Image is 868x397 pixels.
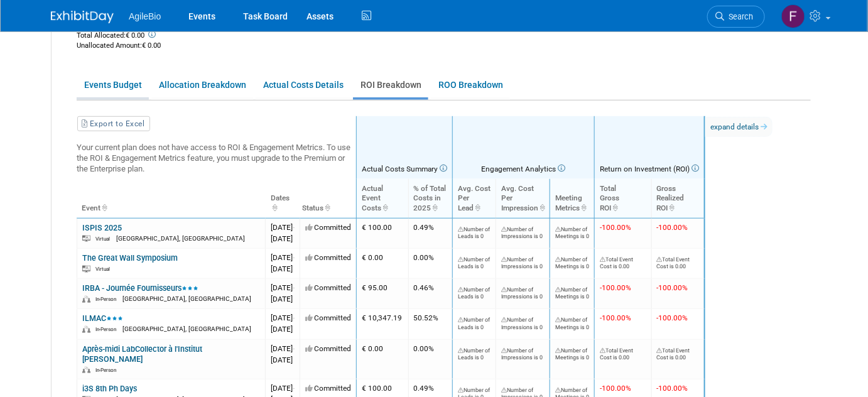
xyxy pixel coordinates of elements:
span: -100.00% [657,283,688,292]
div: Set the number of impressions (under the Analytics & ROI section of the ROI, Objectives & ROO tab... [501,283,545,301]
span: 0.49% [414,223,435,232]
span: 0.49% [414,384,435,393]
img: In-Person Event [82,367,90,374]
div: Specify the costs for this event under the [Cost] field of various event tabs (i.e. Booth, Sponso... [600,253,646,271]
span: 0.00% [414,344,435,353]
a: ROO Breakdown [431,73,510,97]
a: Export to Excel [77,116,150,131]
img: In-Person Event [82,326,90,333]
span: 50.52% [414,313,439,322]
div: Set the number of meetings (under the Analytics & ROI section of the ROI, Objectives & ROO tab of... [555,253,589,271]
a: Actual Costs Details [256,73,350,97]
div: Total Allocated: [77,28,199,41]
span: Virtual [95,266,114,272]
img: In-Person Event [82,296,90,303]
td: Committed [300,339,357,379]
span: € 0.00 [126,31,144,40]
div: Set the number of leads generated (under the Analytics & ROI section of the ROI, Objectives & ROO... [458,313,491,331]
th: Actual Costs Summary [357,116,453,179]
td: Committed [300,248,357,278]
span: Search [724,12,753,21]
a: ISPIS 2025 [82,223,122,232]
span: -100.00% [600,223,631,232]
a: Events Budget [77,73,149,97]
a: Allocation Breakdown [151,73,253,97]
span: Virtual [95,236,114,242]
div: Set the number of impressions (under the Analytics & ROI section of the ROI, Objectives & ROO tab... [501,344,545,362]
th: MeetingMetrics: activate to sort column ascending [550,179,595,218]
a: The Great Wall Symposium [82,253,178,263]
a: i3S 8th Ph Days [82,384,137,393]
span: Unallocated Amount [77,41,140,50]
span: [DATE] [271,264,293,273]
th: GrossRealizedROI: activate to sort column ascending [651,179,705,218]
img: Fouad Batel [781,4,805,28]
span: [DATE] [271,295,293,303]
span: - [293,223,295,232]
a: IRBA - Journée Fournisseurs [82,283,198,293]
th: % of TotalCosts in2025: activate to sort column ascending [408,179,452,218]
img: ExhibitDay [51,11,114,23]
th: Engagement Analytics [453,116,595,179]
a: Après-midi LabCollector à l'Institut [PERSON_NAME] [82,344,202,364]
span: -100.00% [657,223,688,232]
span: [DATE] [271,384,295,393]
span: -100.00% [657,313,688,322]
th: Avg. CostPerImpression: activate to sort column ascending [496,179,550,218]
th: Event : activate to sort column ascending [77,179,266,218]
span: [DATE] [271,356,293,364]
img: Virtual Event [82,236,90,242]
div: Set the number of leads generated (under the Analytics & ROI section of the ROI, Objectives & ROO... [458,344,491,362]
th: Return on Investment (ROI) [595,116,705,179]
div: Set the number of impressions (under the Analytics & ROI section of the ROI, Objectives & ROO tab... [501,313,545,331]
a: ILMAC [82,313,123,323]
td: Committed [300,279,357,309]
div: Set the number of impressions (under the Analytics & ROI section of the ROI, Objectives & ROO tab... [501,253,545,271]
span: - [293,283,295,292]
div: Set the number of impressions (under the Analytics & ROI section of the ROI, Objectives & ROO tab... [501,223,545,241]
div: Specify the costs for this event under the [Cost] field of various event tabs (i.e. Booth, Sponso... [657,253,699,271]
div: Set the number of meetings (under the Analytics & ROI section of the ROI, Objectives & ROO tab of... [555,344,589,362]
td: € 0.00 [357,339,409,379]
span: In-Person [95,367,121,373]
span: [DATE] [271,223,295,232]
span: [DATE] [271,234,293,243]
div: : [77,41,199,51]
span: [GEOGRAPHIC_DATA], [GEOGRAPHIC_DATA] [122,325,251,332]
div: Your current plan does not have access to ROI & Engagement Metrics. To use the ROI & Engagement M... [77,131,352,174]
th: ActualEventCosts: activate to sort column ascending [357,179,409,218]
span: [DATE] [271,325,293,334]
span: [DATE] [271,313,295,322]
td: € 95.00 [357,279,409,309]
td: Committed [300,309,357,339]
span: -100.00% [657,384,688,393]
span: AgileBio [129,11,161,21]
div: Set the number of meetings (under the Analytics & ROI section of the ROI, Objectives & ROO tab of... [555,283,589,301]
td: € 10,347.19 [357,309,409,339]
span: - [293,253,295,262]
div: Set the number of leads generated (under the Analytics & ROI section of the ROI, Objectives & ROO... [458,223,491,241]
span: In-Person [95,326,121,332]
span: [GEOGRAPHIC_DATA], [GEOGRAPHIC_DATA] [122,295,251,302]
div: Set the number of meetings (under the Analytics & ROI section of the ROI, Objectives & ROO tab of... [555,313,589,331]
span: [DATE] [271,283,295,292]
div: Specify the costs for this event under the [Cost] field of various event tabs (i.e. Booth, Sponso... [657,344,699,362]
span: 0.46% [414,283,435,292]
img: Virtual Event [82,266,90,273]
td: € 100.00 [357,218,409,248]
span: -100.00% [600,384,631,393]
span: € 0.00 [142,41,161,50]
span: 0.00% [414,253,435,262]
span: - [293,384,295,393]
span: [DATE] [271,253,295,262]
div: Set the number of leads generated (under the Analytics & ROI section of the ROI, Objectives & ROO... [458,283,491,301]
a: ROI Breakdown [353,73,428,97]
span: In-Person [95,296,121,302]
span: [DATE] [271,344,295,353]
span: -100.00% [600,283,631,292]
span: - [293,344,295,353]
td: € 0.00 [357,248,409,278]
span: -100.00% [600,313,631,322]
span: - [293,313,295,322]
div: Set the number of leads generated (under the Analytics & ROI section of the ROI, Objectives & ROO... [458,253,491,271]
